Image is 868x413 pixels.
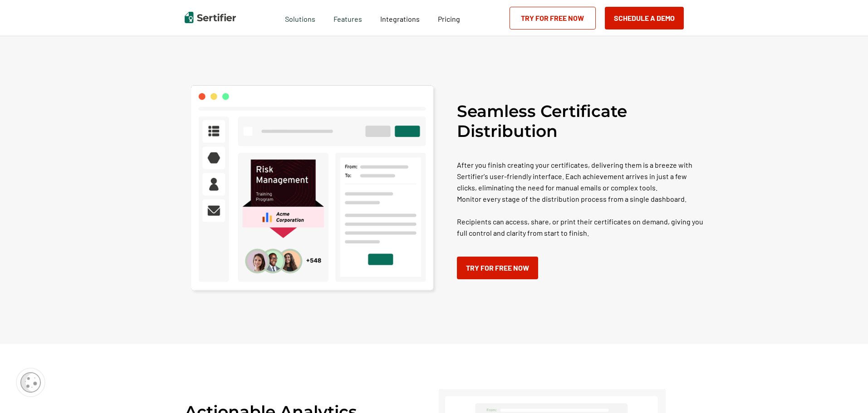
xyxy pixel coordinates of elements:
p: After you finish creating your certificates, delivering them is a breeze with Sertifier's user-fr... [457,159,706,238]
a: Pricing [438,12,460,24]
img: Cookie Popup Icon [20,372,41,393]
span: Features [333,12,362,24]
span: Solutions [285,12,315,24]
iframe: Chat Widget [823,369,868,413]
h2: Seamless Certificate Distribution [457,101,706,141]
a: Integrations [380,12,420,24]
a: Try for Free Now [510,7,596,29]
a: Try for Free Now [457,257,538,279]
img: Seamless Certificate Distribution [189,68,439,311]
img: Sertifier | Digital Credentialing Platform [185,12,236,23]
span: Pricing [438,15,460,23]
button: Schedule a Demo [605,7,684,29]
span: Integrations [380,15,420,23]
